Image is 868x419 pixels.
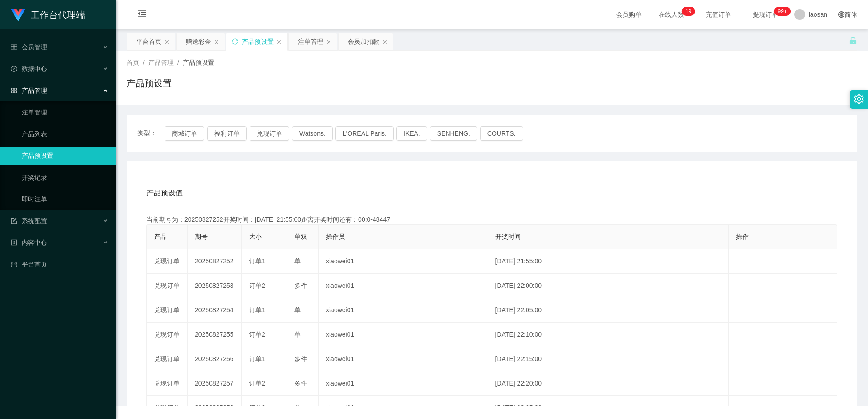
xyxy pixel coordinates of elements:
span: 大小 [249,233,262,240]
button: 商城订单 [165,126,204,141]
span: 产品 [154,233,167,240]
span: 订单2 [249,380,265,387]
span: 单 [294,404,301,411]
i: 图标: check-circle-o [11,66,17,72]
a: 开奖记录 [22,168,108,186]
td: 兑现订单 [147,298,188,323]
sup: 19 [682,7,695,16]
td: [DATE] 22:00:00 [488,274,729,298]
div: 赠送彩金 [186,33,211,50]
button: Watsons. [292,126,333,141]
span: 内容中心 [11,239,47,246]
td: [DATE] 22:20:00 [488,371,729,396]
span: 产品预设置 [183,59,214,66]
div: 会员加扣款 [348,33,379,50]
button: 兑现订单 [250,126,289,141]
span: 充值订单 [701,11,736,18]
span: 多件 [294,355,307,362]
td: 兑现订单 [147,371,188,396]
i: 图标: setting [854,94,864,104]
td: 20250827252 [188,249,242,274]
i: 图标: close [276,39,282,45]
td: 兑现订单 [147,323,188,347]
td: xiaowei01 [319,371,488,396]
p: 9 [689,7,692,16]
i: 图标: close [382,39,387,45]
span: / [143,59,145,66]
span: 类型： [137,126,165,141]
td: xiaowei01 [319,323,488,347]
p: 1 [685,7,689,16]
div: 当前期号为：20250827252开奖时间：[DATE] 21:55:00距离开奖时间还有：00:0-48447 [146,215,837,224]
td: xiaowei01 [319,274,488,298]
a: 产品列表 [22,125,108,143]
span: 开奖时间 [495,233,521,240]
td: 20250827256 [188,347,242,371]
span: 单双 [294,233,307,240]
span: 首页 [127,59,139,66]
span: 期号 [195,233,208,240]
i: 图标: unlock [849,37,857,45]
span: 订单1 [249,355,265,362]
td: 20250827253 [188,274,242,298]
span: 产品管理 [148,59,174,66]
i: 图标: form [11,218,17,224]
td: [DATE] 22:10:00 [488,323,729,347]
span: / [177,59,179,66]
sup: 979 [774,7,791,16]
span: 订单2 [249,404,265,411]
span: 操作员 [326,233,345,240]
span: 订单2 [249,331,265,338]
span: 提现订单 [748,11,783,18]
td: [DATE] 22:15:00 [488,347,729,371]
span: 订单1 [249,257,265,265]
td: xiaowei01 [319,249,488,274]
i: 图标: menu-fold [127,0,157,29]
span: 在线人数 [654,11,689,18]
td: 兑现订单 [147,347,188,371]
a: 注单管理 [22,103,108,121]
span: 单 [294,257,301,265]
h1: 工作台代理端 [31,0,85,29]
a: 产品预设置 [22,147,108,165]
a: 工作台代理端 [11,11,85,18]
span: 会员管理 [11,43,47,51]
div: 平台首页 [136,33,161,50]
button: SENHENG. [430,126,477,141]
button: COURTS. [480,126,523,141]
img: logo.9652507e.png [11,9,25,22]
span: 操作 [736,233,749,240]
span: 多件 [294,380,307,387]
button: IKEA. [396,126,427,141]
span: 订单1 [249,306,265,314]
i: 图标: close [164,39,170,45]
span: 产品预设值 [146,188,183,199]
td: 兑现订单 [147,249,188,274]
i: 图标: appstore-o [11,87,17,94]
a: 图标: dashboard平台首页 [11,255,108,273]
i: 图标: table [11,44,17,50]
a: 即时注单 [22,190,108,208]
div: 产品预设置 [242,33,274,50]
td: 20250827255 [188,323,242,347]
div: 2021 [123,386,861,395]
span: 多件 [294,282,307,289]
span: 单 [294,306,301,314]
span: 系统配置 [11,217,47,224]
span: 单 [294,331,301,338]
button: L'ORÉAL Paris. [335,126,394,141]
i: 图标: profile [11,239,17,246]
td: 兑现订单 [147,274,188,298]
i: 图标: close [214,39,219,45]
button: 福利订单 [207,126,247,141]
td: 20250827257 [188,371,242,396]
i: 图标: global [838,11,844,18]
td: [DATE] 21:55:00 [488,249,729,274]
span: 数据中心 [11,65,47,72]
div: 注单管理 [298,33,323,50]
td: xiaowei01 [319,347,488,371]
td: xiaowei01 [319,298,488,323]
td: [DATE] 22:05:00 [488,298,729,323]
td: 20250827254 [188,298,242,323]
i: 图标: sync [232,38,238,45]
